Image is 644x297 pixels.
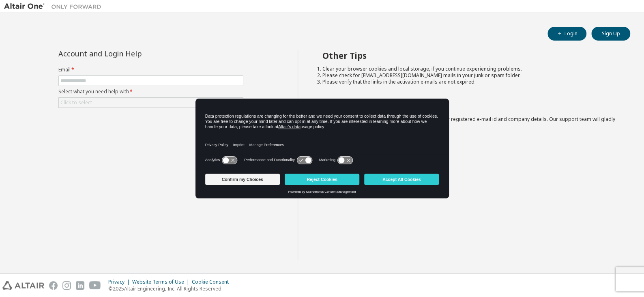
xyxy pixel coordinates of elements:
img: instagram.svg [62,281,71,290]
div: Cookie Consent [192,279,234,285]
span: with a brief description of the problem, your registered e-mail id and company details. Our suppo... [322,116,615,129]
div: Click to select [59,98,243,108]
li: Clear your browser cookies and local storage, if you continue experiencing problems. [322,66,616,72]
li: Please check for [EMAIL_ADDRESS][DOMAIN_NAME] mails in your junk or spam folder. [322,72,616,79]
h2: Not sure how to login? [322,101,616,111]
div: Website Terms of Use [132,279,192,285]
div: Privacy [108,279,132,285]
div: Account and Login Help [58,50,206,57]
div: Click to select [60,99,92,106]
li: Please verify that the links in the activation e-mails are not expired. [322,79,616,85]
label: Email [58,67,243,73]
label: Select what you need help with [58,88,243,95]
img: altair_logo.svg [2,281,44,290]
img: Altair One [4,2,105,11]
img: facebook.svg [49,281,58,290]
button: Sign Up [591,27,630,41]
button: Login [547,27,586,41]
h2: Other Tips [322,50,616,61]
p: © 2025 Altair Engineering, Inc. All Rights Reserved. [108,285,234,292]
img: linkedin.svg [76,281,84,290]
img: youtube.svg [89,281,101,290]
